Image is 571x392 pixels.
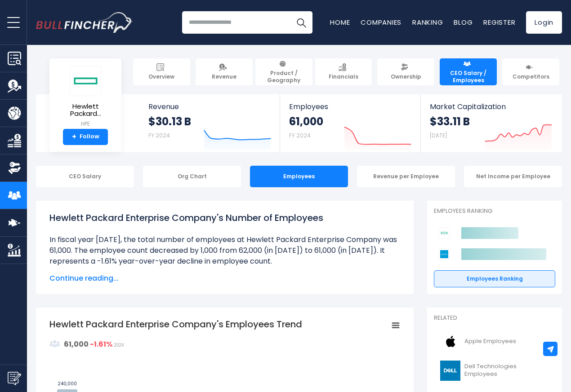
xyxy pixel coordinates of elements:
[434,270,555,287] a: Employees Ranking
[464,338,516,345] span: Apple Employees
[434,329,555,354] a: Apple Employees
[49,318,302,330] tspan: Hewlett Packard Enterprise Company's Employees Trend
[114,343,124,348] span: 2024
[143,166,241,187] div: Org Chart
[49,339,60,349] img: graph_employee_icon.svg
[49,211,400,225] h1: Hewlett Packard Enterprise Company's Number of Employees
[196,58,253,85] a: Revenue
[444,70,493,84] span: CEO Salary / Employees
[139,94,280,152] a: Revenue $30.13 B FY 2024
[259,70,308,84] span: Product / Geography
[377,58,434,85] a: Ownership
[289,102,411,111] span: Employees
[438,227,450,239] img: Hewlett Packard Enterprise Company competitors logo
[434,358,555,383] a: Dell Technologies Employees
[330,18,350,27] a: Home
[438,248,450,260] img: Cisco Systems competitors logo
[430,102,552,111] span: Market Capitalization
[483,18,515,27] a: Register
[329,73,358,80] span: Financials
[391,73,421,80] span: Ownership
[526,11,562,34] a: Login
[434,314,555,322] p: Related
[8,161,21,175] img: Ownership
[421,94,561,152] a: Market Capitalization $33.11 B [DATE]
[72,133,76,141] strong: +
[49,234,400,267] li: In fiscal year [DATE], the total number of employees at Hewlett Packard Enterprise Company was 61...
[148,115,191,128] strong: $30.13 B
[133,58,190,85] a: Overview
[502,58,559,85] a: Competitors
[57,103,114,118] span: Hewlett Packard...
[255,58,312,85] a: Product / Geography
[36,166,134,187] div: CEO Salary
[148,132,170,139] small: FY 2024
[454,18,473,27] a: Blog
[440,58,497,85] a: CEO Salary / Employees
[361,18,401,27] a: Companies
[434,207,555,215] p: Employees Ranking
[357,166,455,187] div: Revenue per Employee
[439,331,462,352] img: AAPL logo
[58,380,77,387] text: 240,000
[464,166,562,187] div: Net Income per Employee
[64,339,89,349] strong: 61,000
[57,120,114,128] small: HPE
[280,94,420,152] a: Employees 61,000 FY 2024
[513,73,549,80] span: Competitors
[148,102,271,111] span: Revenue
[90,339,112,349] strong: -1.61%
[290,11,312,34] button: Search
[315,58,372,85] a: Financials
[56,66,115,129] a: Hewlett Packard... HPE
[464,363,550,378] span: Dell Technologies Employees
[439,361,462,381] img: DELL logo
[49,273,400,284] span: Continue reading...
[148,73,174,80] span: Overview
[36,12,133,33] img: Bullfincher logo
[63,129,108,145] a: +Follow
[430,132,447,139] small: [DATE]
[289,132,311,139] small: FY 2024
[412,18,443,27] a: Ranking
[212,73,236,80] span: Revenue
[289,115,323,128] strong: 61,000
[36,12,133,33] a: Go to homepage
[250,166,348,187] div: Employees
[430,115,470,128] strong: $33.11 B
